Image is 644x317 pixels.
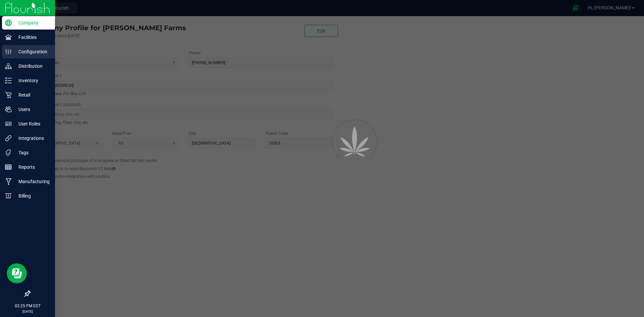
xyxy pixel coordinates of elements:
[5,164,12,170] inline-svg: Reports
[5,19,12,26] inline-svg: Company
[5,135,12,142] inline-svg: Integrations
[3,309,52,314] p: [DATE]
[5,63,12,69] inline-svg: Distribution
[5,92,12,98] inline-svg: Retail
[5,120,12,127] inline-svg: User Roles
[5,149,12,156] inline-svg: Tags
[12,62,52,70] p: Distribution
[5,48,12,55] inline-svg: Configuration
[5,193,12,199] inline-svg: Billing
[12,105,52,113] p: Users
[5,34,12,41] inline-svg: Facilities
[12,33,52,41] p: Facilities
[12,76,52,85] p: Inventory
[12,192,52,200] p: Billing
[5,178,12,185] inline-svg: Manufacturing
[12,48,52,56] p: Configuration
[12,134,52,142] p: Integrations
[12,91,52,99] p: Retail
[12,120,52,128] p: User Roles
[5,77,12,84] inline-svg: Inventory
[7,263,27,283] iframe: Resource center
[3,303,52,309] p: 02:25 PM EDT
[5,106,12,113] inline-svg: Users
[12,149,52,157] p: Tags
[12,163,52,171] p: Reports
[12,19,52,27] p: Company
[12,177,52,186] p: Manufacturing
